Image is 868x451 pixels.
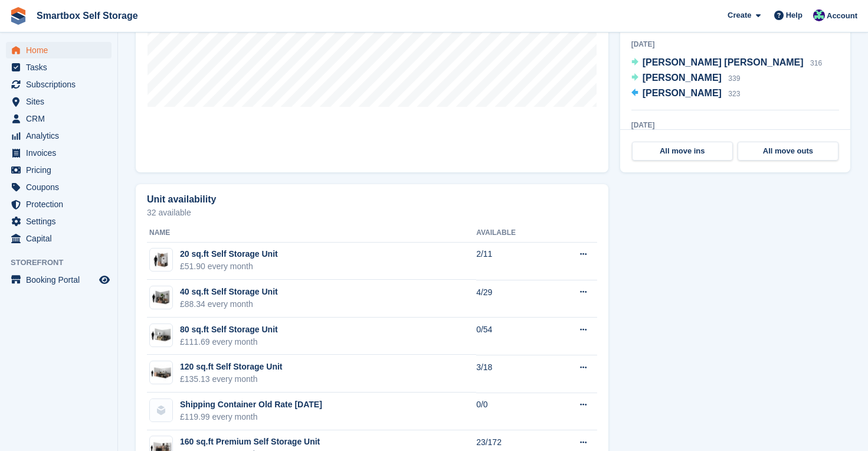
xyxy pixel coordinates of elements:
[26,145,97,161] span: Invoices
[631,120,839,130] div: [DATE]
[631,86,741,102] a: [PERSON_NAME] 323
[180,411,322,423] div: £119.99 every month
[827,10,857,22] span: Account
[9,7,27,25] img: stora-icon-8386f47178a22dfd0bd8f6a31ec36ba5ce8667c1dd55bd0f319d3a0aa187defe.svg
[476,242,551,280] td: 2/11
[476,280,551,318] td: 4/29
[150,289,172,306] img: 40-sqft-unit.jpg
[6,93,112,110] a: menu
[180,436,320,448] div: 160 sq.ft Premium Self Storage Unit
[813,9,825,21] img: Roger Canham
[786,9,803,21] span: Help
[150,251,172,269] img: 20-sqft-unit.jpg
[147,224,476,243] th: Name
[738,142,838,161] a: All move outs
[6,76,112,93] a: menu
[643,57,804,67] span: [PERSON_NAME] [PERSON_NAME]
[26,76,97,93] span: Subscriptions
[26,230,97,247] span: Capital
[26,179,97,195] span: Coupons
[6,145,112,161] a: menu
[26,59,97,76] span: Tasks
[180,373,282,385] div: £135.13 every month
[26,162,97,178] span: Pricing
[476,393,551,430] td: 0/0
[26,93,97,110] span: Sites
[6,128,112,144] a: menu
[150,326,172,344] img: 75-sqft-unit.jpg
[6,42,112,58] a: menu
[476,318,551,355] td: 0/54
[180,260,278,273] div: £51.90 every month
[150,399,172,421] img: blank-unit-type-icon-ffbac7b88ba66c5e286b0e438baccc4b9c83835d4c34f86887a83fc20ec27e7b.svg
[26,272,97,288] span: Booking Portal
[6,213,112,230] a: menu
[728,90,740,98] span: 323
[6,110,112,127] a: menu
[97,273,112,287] a: Preview store
[6,196,112,213] a: menu
[147,194,216,205] h2: Unit availability
[631,39,839,50] div: [DATE]
[476,355,551,393] td: 3/18
[180,298,278,311] div: £88.34 every month
[728,74,740,83] span: 339
[643,88,722,98] span: [PERSON_NAME]
[147,208,597,217] p: 32 available
[180,336,278,348] div: £111.69 every month
[11,257,117,269] span: Storefront
[180,398,322,411] div: Shipping Container Old Rate [DATE]
[180,248,278,260] div: 20 sq.ft Self Storage Unit
[26,110,97,127] span: CRM
[6,272,112,288] a: menu
[150,364,172,381] img: 125-sqft-unit.jpg
[6,179,112,195] a: menu
[6,59,112,76] a: menu
[26,42,97,58] span: Home
[728,9,751,21] span: Create
[632,142,733,161] a: All move ins
[26,128,97,144] span: Analytics
[810,59,822,67] span: 316
[631,71,741,86] a: [PERSON_NAME] 339
[643,73,722,83] span: [PERSON_NAME]
[180,361,282,373] div: 120 sq.ft Self Storage Unit
[476,224,551,243] th: Available
[26,196,97,213] span: Protection
[180,286,278,298] div: 40 sq.ft Self Storage Unit
[180,323,278,336] div: 80 sq.ft Self Storage Unit
[32,6,143,25] a: Smartbox Self Storage
[6,162,112,178] a: menu
[6,230,112,247] a: menu
[631,55,822,71] a: [PERSON_NAME] [PERSON_NAME] 316
[26,213,97,230] span: Settings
